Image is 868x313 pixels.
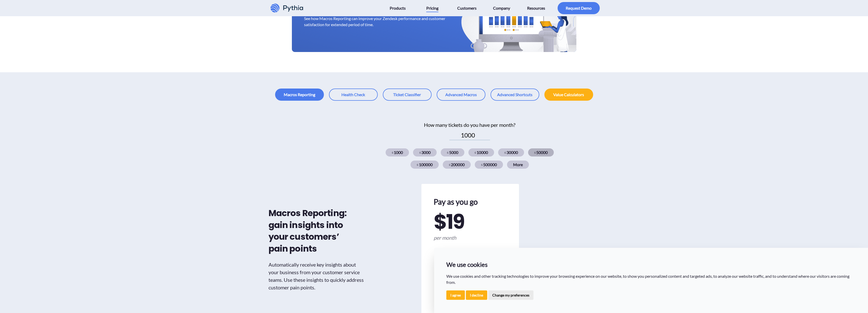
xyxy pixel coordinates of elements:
[390,4,406,12] span: Products
[534,150,536,155] span: ≤
[446,260,856,269] p: We use cookies
[447,150,449,155] span: ≤
[413,148,437,156] div: 3000
[443,161,471,169] div: 200000
[446,290,465,300] button: I agree
[457,4,477,12] span: Customers
[269,207,350,255] h2: Macros Reporting: gain insights into your customers’ pain points
[527,4,545,12] span: Resources
[417,162,418,167] span: ≤
[434,234,507,241] span: per month
[269,261,365,291] h3: Automatically receive key insights about your business from your customer service teams. Use thes...
[434,196,507,207] h2: Pay as you go
[498,148,524,156] div: 30000
[419,150,421,155] span: ≤
[441,148,464,156] div: 5000
[466,290,487,300] button: I decline
[507,161,529,169] div: More
[411,161,439,169] div: 100000
[386,148,409,156] div: 1000
[370,121,569,129] div: How many tickets do you have per month?
[475,161,503,169] div: 500000
[446,273,856,285] p: We use cookies and other tracking technologies to improve your browsing experience on our website...
[434,212,464,232] span: $ 19
[481,162,483,167] span: ≤
[392,150,393,155] span: ≤
[488,290,533,300] button: Change my preferences
[528,148,554,156] div: 50000
[468,148,494,156] div: 10000
[426,4,438,12] span: Pricing
[449,162,451,167] span: ≤
[475,150,476,155] span: ≤
[493,4,510,12] span: Company
[504,150,506,155] span: ≤
[304,15,450,28] p: See how Macros Reporting can improve your Zendesk performance and customer satisfaction for exten...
